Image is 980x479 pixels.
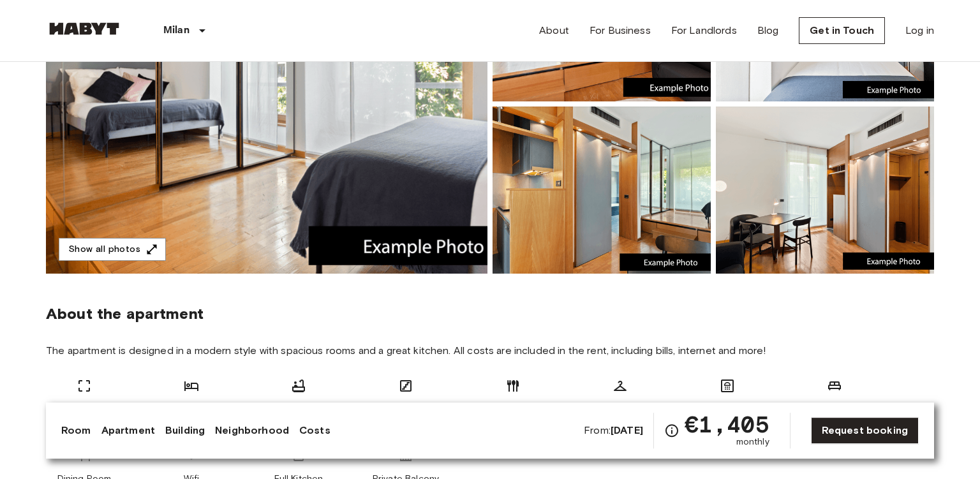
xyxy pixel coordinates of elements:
a: Get in Touch [799,17,885,44]
button: Show all photos [59,238,166,262]
a: Room [61,423,91,438]
span: €1,405 [685,413,769,436]
a: Costs [299,423,330,438]
p: Milan [163,23,189,38]
a: For Landlords [671,23,737,38]
span: The apartment is designed in a modern style with spacious rooms and a great kitchen. All costs ar... [46,344,934,358]
b: [DATE] [611,424,643,436]
a: For Business [590,23,651,38]
a: Blog [757,23,779,38]
svg: Check cost overview for full price breakdown. Please note that discounts apply to new joiners onl... [664,423,679,438]
span: About the apartment [46,304,204,323]
span: monthly [736,436,769,448]
a: Neighborhood [215,423,289,438]
img: Habyt [46,22,122,35]
img: Picture of unit IT-14-001-002-01H [493,107,711,274]
a: Building [165,423,205,438]
a: Request booking [811,417,919,444]
a: About [539,23,569,38]
a: Apartment [101,423,155,438]
span: From: [584,424,643,438]
img: Picture of unit IT-14-001-002-01H [716,107,934,274]
a: Log in [905,23,934,38]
